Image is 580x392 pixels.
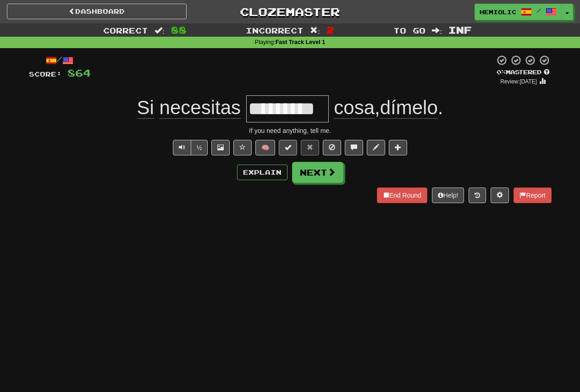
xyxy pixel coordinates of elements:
span: , . [329,97,443,119]
span: Si [137,97,154,119]
button: Round history (alt+y) [469,188,486,203]
button: ½ [191,140,208,155]
span: 88 [171,24,187,35]
button: Add to collection (alt+a) [389,140,407,155]
a: Hemiolic / [475,4,562,20]
button: Favorite sentence (alt+f) [233,140,252,155]
button: Help! [432,188,464,203]
button: Play sentence audio (ctl+space) [173,140,191,155]
button: Discuss sentence (alt+u) [345,140,363,155]
span: necesitas [160,97,241,119]
strong: Fast Track Level 1 [276,39,326,45]
span: : [310,27,320,34]
span: : [432,27,442,34]
div: Mastered [495,68,552,77]
span: Correct [103,26,148,35]
a: Dashboard [7,4,187,19]
span: / [536,7,541,14]
span: Hemiolic [480,8,516,16]
button: End Round [377,188,427,203]
button: Ignore sentence (alt+i) [323,140,341,155]
span: Incorrect [246,26,304,35]
span: 0 % [497,68,506,76]
button: Report [514,188,551,203]
span: cosa [334,97,375,119]
button: 🧠 [255,140,275,155]
div: / [29,55,91,66]
button: Explain [237,165,287,180]
button: Next [292,162,343,183]
span: Score: [29,70,62,78]
a: Clozemaster [200,4,380,20]
span: 864 [67,67,91,78]
button: Edit sentence (alt+d) [367,140,385,155]
span: To go [393,26,425,35]
span: 2 [326,24,334,35]
span: : [155,27,165,34]
button: Set this sentence to 100% Mastered (alt+m) [279,140,297,155]
div: If you need anything, tell me. [29,126,552,135]
div: Text-to-speech controls [171,140,208,155]
span: Inf [448,24,472,35]
span: dímelo [380,97,438,119]
button: Show image (alt+x) [211,140,230,155]
small: Review: [DATE] [500,78,537,85]
button: Reset to 0% Mastered (alt+r) [301,140,319,155]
